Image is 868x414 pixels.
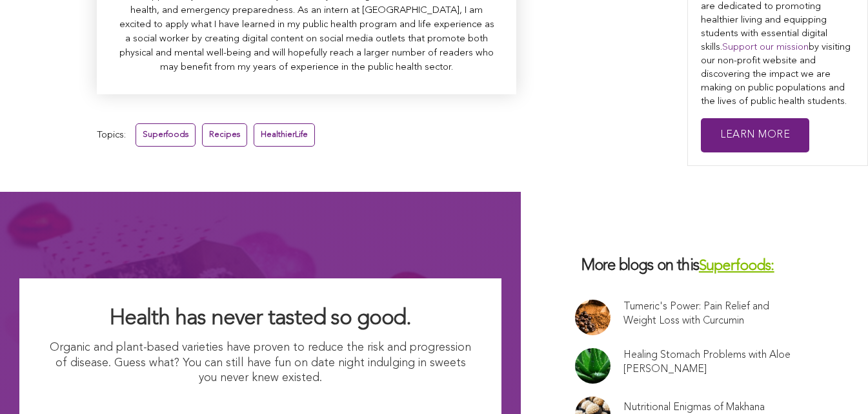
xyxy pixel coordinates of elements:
a: Healing Stomach Problems with Aloe [PERSON_NAME] [623,348,803,377]
h2: Health has never tasted so good. [45,304,476,333]
a: Superfoods [136,123,196,146]
p: Organic and plant-based varieties have proven to reduce the risk and progression of disease. Gues... [45,340,476,386]
iframe: Chat Widget [803,352,868,414]
a: HealthierLife [254,123,315,146]
a: Superfoods: [699,259,774,274]
h3: More blogs on this [575,256,814,276]
a: Tumeric's Power: Pain Relief and Weight Loss with Curcumin [623,300,803,328]
a: Recipes [202,123,247,146]
a: Learn More [701,118,809,152]
span: Topics: [97,127,126,144]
